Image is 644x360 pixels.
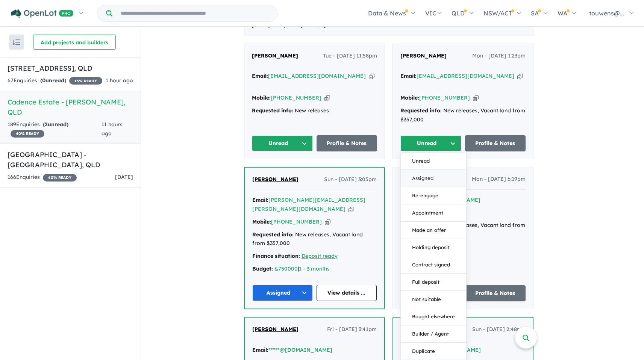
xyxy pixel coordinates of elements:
[401,187,466,204] button: Re-engage
[42,77,45,84] span: 0
[271,218,322,225] a: [PHONE_NUMBER]
[400,73,417,79] strong: Email:
[252,107,293,114] strong: Requested info:
[40,77,66,84] strong: ( unread)
[349,205,354,213] button: Copy
[299,265,330,272] a: 1 - 3 months
[401,239,466,256] button: Holding deposit
[369,72,374,80] button: Copy
[400,106,526,124] div: New releases, Vacant land from $357,000
[8,97,133,117] h5: Cadence Estate - [PERSON_NAME] , QLD
[268,73,366,79] a: [EMAIL_ADDRESS][DOMAIN_NAME]
[401,308,466,325] button: Bought elsewhere
[270,22,326,29] span: - 8 Enquir ies
[324,175,377,184] span: Sun - [DATE] 3:05pm
[252,197,365,212] a: [PERSON_NAME][EMAIL_ADDRESS][PERSON_NAME][DOMAIN_NAME]
[252,51,298,61] a: [PERSON_NAME]
[252,325,299,334] a: [PERSON_NAME]
[400,107,442,114] strong: Requested info:
[252,230,377,248] div: New releases, Vacant land from $357,000
[400,94,419,101] strong: Mobile:
[252,253,300,259] strong: Finance situation:
[324,94,330,102] button: Copy
[115,174,133,180] span: [DATE]
[401,343,466,360] button: Duplicate
[589,9,624,17] span: touwens@...
[401,222,466,239] button: Made an offer
[401,274,466,291] button: Full deposit
[252,52,298,59] span: [PERSON_NAME]
[401,170,466,187] button: Assigned
[401,204,466,222] button: Appointment
[417,73,514,79] a: [EMAIL_ADDRESS][DOMAIN_NAME]
[252,94,271,101] strong: Mobile:
[317,135,377,151] a: Profile & Notes
[472,51,526,61] span: Mon - [DATE] 1:23pm
[252,265,377,274] div: |
[106,77,133,84] span: 1 hour ago
[69,77,102,85] span: 15 % READY
[252,231,294,238] strong: Requested info:
[43,174,77,182] span: 40 % READY
[43,121,68,128] strong: ( unread)
[300,22,326,29] strong: ( unread)
[252,218,271,225] strong: Mobile:
[472,325,525,334] span: Sun - [DATE] 2:48pm
[327,325,377,334] span: Fri - [DATE] 3:41pm
[302,253,338,259] a: Deposit ready
[11,130,44,138] span: 40 % READY
[11,9,74,18] img: Openlot PRO Logo White
[401,325,466,343] button: Builder / Agent
[400,52,447,59] span: [PERSON_NAME]
[473,94,479,102] button: Copy
[252,135,313,151] button: Unread
[8,63,133,73] h5: [STREET_ADDRESS] , QLD
[252,106,377,115] div: New releases
[400,51,447,61] a: [PERSON_NAME]
[271,94,321,101] a: [PHONE_NUMBER]
[252,176,299,183] span: [PERSON_NAME]
[325,218,330,226] button: Copy
[252,285,313,301] button: Assigned
[323,51,377,61] span: Tue - [DATE] 11:58pm
[317,285,377,301] a: View details ...
[252,265,273,272] strong: Budget:
[114,5,276,21] input: Try estate name, suburb, builder or developer
[102,121,123,137] span: 11 hours ago
[33,35,116,50] button: Add projects and builders
[8,173,77,182] div: 166 Enquir ies
[252,175,299,184] a: [PERSON_NAME]
[252,326,299,333] span: [PERSON_NAME]
[465,285,526,301] a: Profile & Notes
[465,135,526,151] a: Profile & Notes
[45,121,48,128] span: 2
[419,94,470,101] a: [PHONE_NUMBER]
[302,22,305,29] span: 2
[274,265,298,272] a: &750000
[8,76,102,85] div: 67 Enquir ies
[8,120,102,138] div: 189 Enquir ies
[401,153,466,170] button: Unread
[401,256,466,274] button: Contract signed
[401,291,466,308] button: Not suitable
[400,135,461,151] button: Unread
[517,72,523,80] button: Copy
[252,346,268,353] strong: Email:
[472,175,526,184] span: Mon - [DATE] 6:19pm
[252,197,268,203] strong: Email:
[252,73,268,79] strong: Email:
[8,150,133,170] h5: [GEOGRAPHIC_DATA] - [GEOGRAPHIC_DATA] , QLD
[13,39,20,45] img: sort.svg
